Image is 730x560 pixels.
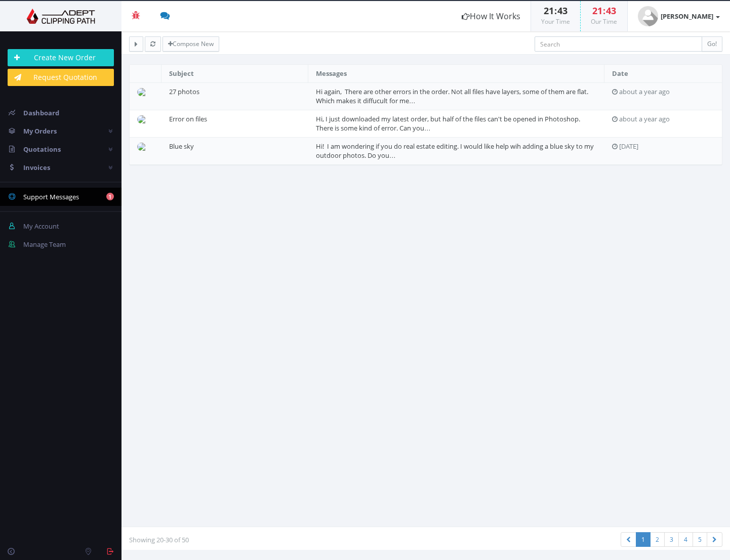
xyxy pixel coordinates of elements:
span: My Orders [23,126,57,136]
a: How It Works [452,1,531,31]
a: Request Quotation [8,69,114,86]
small: Your Time [541,17,570,26]
input: Search [535,36,702,52]
span: Support Messages [23,192,79,201]
a: [PERSON_NAME] [628,1,730,31]
a: 4 [678,532,693,547]
a: 2 [650,532,665,547]
strong: [PERSON_NAME] [661,12,713,21]
a: 3 [664,532,679,547]
img: a25e1ba08a909160942ff1ab9fb18294 [137,88,149,96]
th: Subject [161,65,308,82]
p: Showing 20-30 of 50 [129,535,418,545]
span: Dashboard [23,108,59,117]
img: Adept Graphics [8,9,114,24]
th: Date [604,65,722,82]
span: July 10, 2024 [619,87,670,96]
a: Blue sky [169,142,194,151]
span: 21 [592,5,602,17]
th: Messages [308,65,604,82]
a: Compose New [163,36,219,52]
span: My Account [23,222,59,231]
a: Hi! I am wondering if you do real estate editing. I would like help wih adding a blue sky to my o... [316,142,594,160]
span: July 10, 2024 [619,114,670,123]
a: 5 [693,532,707,547]
span: March 24, 2021 [619,142,638,151]
span: 21 [544,5,554,17]
a: Error on files [169,114,207,123]
img: a25e1ba08a909160942ff1ab9fb18294 [137,115,149,123]
a: 27 photos [169,87,199,96]
a: Hi again, There are other errors in the order. Not all files have layers, some of them are flat. ... [316,87,588,106]
button: Go! [702,36,722,52]
a: 1 [636,532,651,547]
a: Create New Order [8,49,114,66]
span: Manage Team [23,240,66,249]
small: Our Time [591,17,617,26]
span: 43 [557,5,567,17]
a: Hi, I just downloaded my latest order, but half of the files can't be opened in Photoshop. There ... [316,114,580,133]
span: 43 [606,5,616,17]
span: : [554,5,557,17]
button: Refresh [145,36,161,52]
img: a25e1ba08a909160942ff1ab9fb18294 [137,143,149,151]
span: : [602,5,606,17]
span: Quotations [23,145,61,154]
img: user_default.jpg [638,6,658,26]
b: 1 [106,193,114,200]
span: Invoices [23,163,50,172]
